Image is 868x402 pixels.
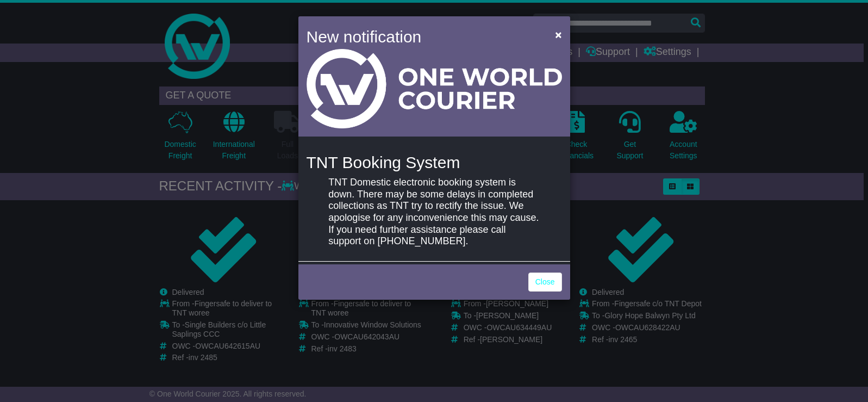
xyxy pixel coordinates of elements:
[528,273,562,292] a: Close
[307,24,540,49] h4: New notification
[555,28,561,41] span: ×
[549,23,567,46] button: Close
[307,49,562,128] img: Light
[328,177,539,248] p: TNT Domestic electronic booking system is down. There may be some delays in completed collections...
[307,153,562,171] h4: TNT Booking System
